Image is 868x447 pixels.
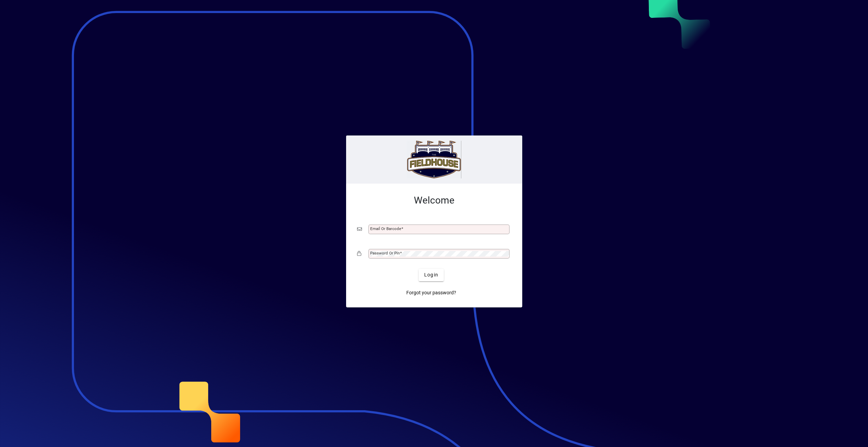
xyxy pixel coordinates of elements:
a: Forgot your password? [404,287,459,299]
mat-label: Password or Pin [370,251,400,255]
button: Login [419,269,444,281]
span: Forgot your password? [406,289,456,296]
h2: Welcome [357,195,511,206]
span: Login [424,271,438,279]
mat-label: Email or Barcode [370,226,401,231]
